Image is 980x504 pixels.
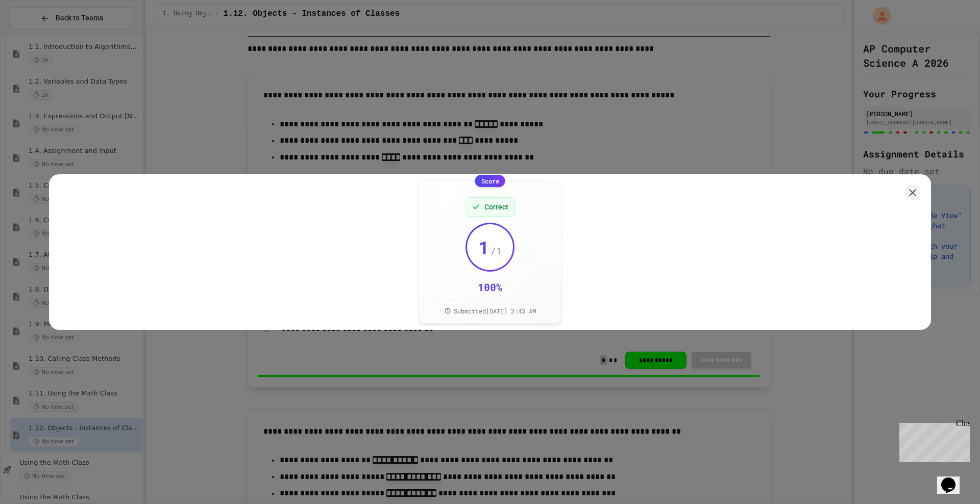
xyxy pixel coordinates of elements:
[478,280,502,294] div: 100 %
[895,419,970,462] iframe: chat widget
[478,237,489,257] span: 1
[454,307,536,315] span: Submitted [DATE] 2:43 AM
[937,463,970,494] iframe: chat widget
[475,175,505,187] div: Score
[484,202,508,212] span: Correct
[4,4,70,65] div: Chat with us now!Close
[491,244,502,258] span: / 1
